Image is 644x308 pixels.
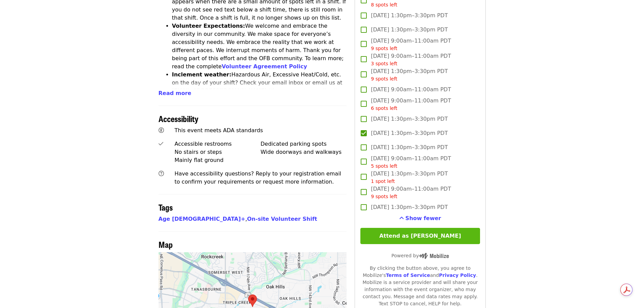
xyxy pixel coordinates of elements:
[159,89,191,97] button: Read more
[371,52,451,67] span: [DATE] 9:00am–11:00am PDT
[386,273,430,278] a: Terms of Service
[419,253,449,259] img: Powered by Mobilize
[261,140,347,148] div: Dedicated parking spots
[159,90,191,96] span: Read more
[371,203,448,211] span: [DATE] 1:30pm–3:30pm PDT
[159,201,173,213] span: Tags
[371,170,448,185] span: [DATE] 1:30pm–3:30pm PDT
[371,163,397,169] span: 5 spots left
[159,216,247,222] span: ,
[371,67,448,82] span: [DATE] 1:30pm–3:30pm PDT
[172,71,232,78] strong: Inclement weather:
[371,129,448,137] span: [DATE] 1:30pm–3:30pm PDT
[174,148,261,156] div: No stairs or steps
[405,215,441,221] span: Show fewer
[371,46,397,51] span: 9 spots left
[174,156,261,164] div: Mainly flat ground
[371,155,451,170] span: [DATE] 9:00am–11:00am PDT
[371,97,451,112] span: [DATE] 9:00am–11:00am PDT
[371,86,451,94] span: [DATE] 9:00am–11:00am PDT
[174,140,261,148] div: Accessible restrooms
[371,115,448,123] span: [DATE] 1:30pm–3:30pm PDT
[360,228,480,244] button: Attend as [PERSON_NAME]
[371,61,397,66] span: 3 spots left
[439,273,476,278] a: Privacy Policy
[371,105,397,111] span: 6 spots left
[371,11,448,20] span: [DATE] 1:30pm–3:30pm PDT
[159,127,164,134] i: universal-access icon
[371,26,448,34] span: [DATE] 1:30pm–3:30pm PDT
[360,265,480,307] div: By clicking the button above, you agree to Mobilize's and . Mobilize is a service provider and wi...
[174,127,263,134] span: This event meets ADA standards
[159,170,164,177] i: question-circle icon
[174,170,341,185] span: Have accessibility questions? Reply to your registration email to confirm your requirements or re...
[371,185,451,200] span: [DATE] 9:00am–11:00am PDT
[261,148,347,156] div: Wide doorways and walkways
[391,253,449,258] span: Powered by
[371,179,395,184] span: 1 spot left
[399,214,441,222] button: See more timeslots
[172,71,347,111] li: Hazardous Air, Excessive Heat/Cold, etc. on the day of your shift? Check your email inbox or emai...
[371,76,397,81] span: 9 spots left
[159,141,163,147] i: check icon
[159,113,198,124] span: Accessibility
[159,216,245,222] a: Age [DEMOGRAPHIC_DATA]+
[172,22,347,71] li: We welcome and embrace the diversity in our community. We make space for everyone’s accessibility...
[247,216,317,222] a: On-site Volunteer Shift
[371,37,451,52] span: [DATE] 9:00am–11:00am PDT
[371,2,397,7] span: 8 spots left
[371,143,448,151] span: [DATE] 1:30pm–3:30pm PDT
[371,194,397,199] span: 9 spots left
[222,63,307,70] a: Volunteer Agreement Policy
[172,23,245,29] strong: Volunteer Expectations:
[159,238,173,250] span: Map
